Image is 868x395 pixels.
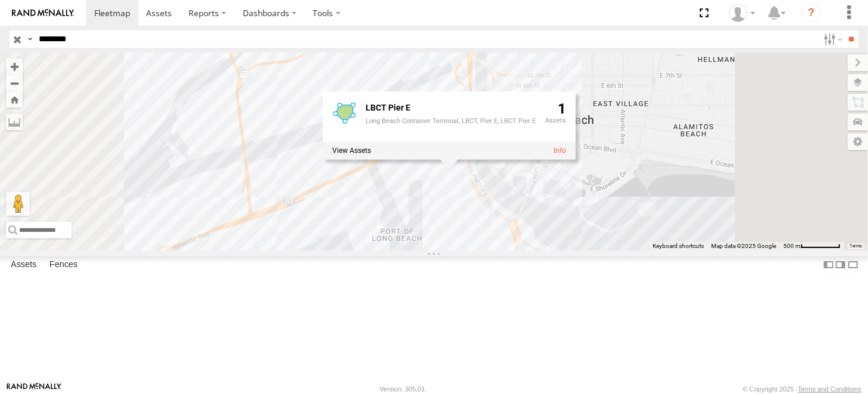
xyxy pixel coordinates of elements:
[848,133,868,150] label: Map Settings
[850,243,863,248] a: Terms
[332,147,371,155] label: View assets associated with this fence
[823,256,835,274] label: Dock Summary Table to the Left
[6,59,23,75] button: Zoom in
[780,242,844,250] button: Map Scale: 500 m per 63 pixels
[545,102,566,140] div: 1
[5,257,42,274] label: Assets
[725,4,759,22] div: Zulema McIntosch
[743,385,861,393] div: © Copyright 2025 -
[798,385,861,393] a: Terms and Conditions
[44,257,84,274] label: Fences
[6,75,23,91] button: Zoom out
[847,256,859,274] label: Hide Summary Table
[653,242,704,250] button: Keyboard shortcuts
[12,9,74,17] img: rand-logo.svg
[7,383,61,395] a: Visit our Website
[6,114,23,130] label: Measure
[783,243,801,249] span: 500 m
[366,118,536,125] div: Long Beach Container Terminal, LBCT, Pier E, LBCT Pier E
[819,30,845,48] label: Search Filter Options
[6,192,30,216] button: Drag Pegman onto the map to open Street View
[711,243,776,249] span: Map data ©2025 Google
[554,147,566,155] a: View fence details
[25,30,35,48] label: Search Query
[835,256,847,274] label: Dock Summary Table to the Right
[6,91,23,108] button: Zoom Home
[802,4,821,23] i: ?
[379,385,425,393] div: Version: 305.01
[366,104,536,113] div: Fence Name - LBCT Pier E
